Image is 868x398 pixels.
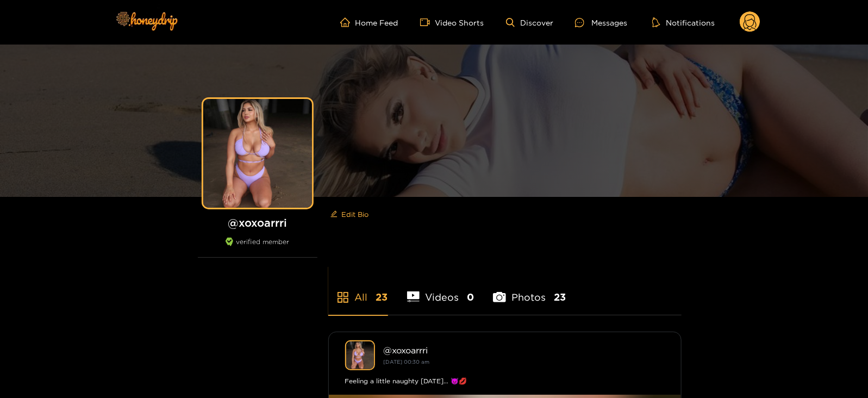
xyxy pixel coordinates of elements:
div: @ xoxoarrri [384,345,665,355]
li: All [328,266,388,315]
h1: @ xoxoarrri [198,216,317,229]
span: video-camera [420,17,435,27]
div: Messages [575,16,627,29]
li: Videos [407,266,474,315]
img: xoxoarrri [345,340,375,370]
small: [DATE] 00:30 am [384,359,430,365]
span: Edit Bio [342,209,369,220]
button: editEdit Bio [328,206,371,223]
a: Video Shorts [420,17,484,27]
a: Home Feed [340,17,398,27]
span: 0 [467,290,474,304]
span: appstore [336,291,349,304]
div: verified member [198,238,317,258]
button: Notifications [649,17,718,28]
span: 23 [554,290,566,304]
a: Discover [506,18,553,27]
span: edit [330,210,338,219]
li: Photos [493,266,566,315]
span: home [340,17,355,27]
span: 23 [376,290,388,304]
div: Feeling a little naughty [DATE]… 😈💋 [345,376,665,387]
